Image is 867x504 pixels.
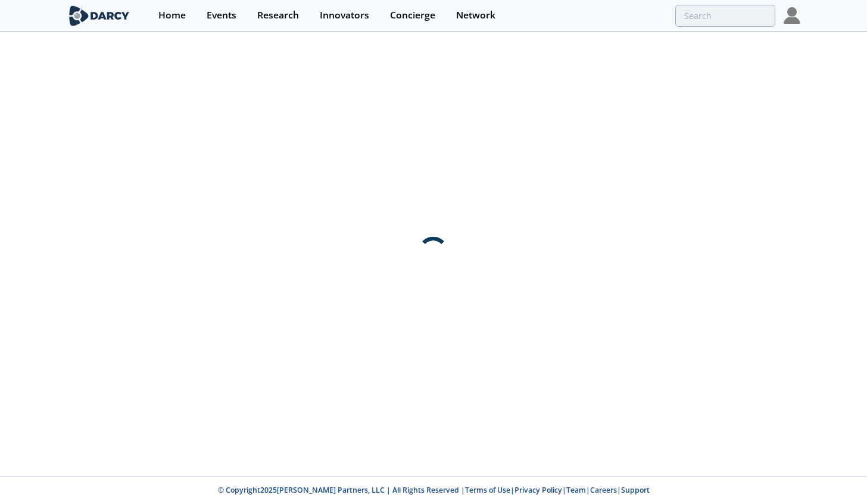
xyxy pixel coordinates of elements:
[207,11,236,20] div: Events
[514,485,562,495] a: Privacy Policy
[465,485,510,495] a: Terms of Use
[621,485,650,495] a: Support
[21,485,846,496] p: © Copyright 2025 [PERSON_NAME] Partners, LLC | All Rights Reserved | | | | |
[675,5,775,27] input: Advanced Search
[257,11,299,20] div: Research
[390,11,435,20] div: Concierge
[456,11,495,20] div: Network
[67,5,132,26] img: logo-wide.svg
[590,485,617,495] a: Careers
[566,485,586,495] a: Team
[158,11,186,20] div: Home
[320,11,369,20] div: Innovators
[784,7,800,24] img: Profile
